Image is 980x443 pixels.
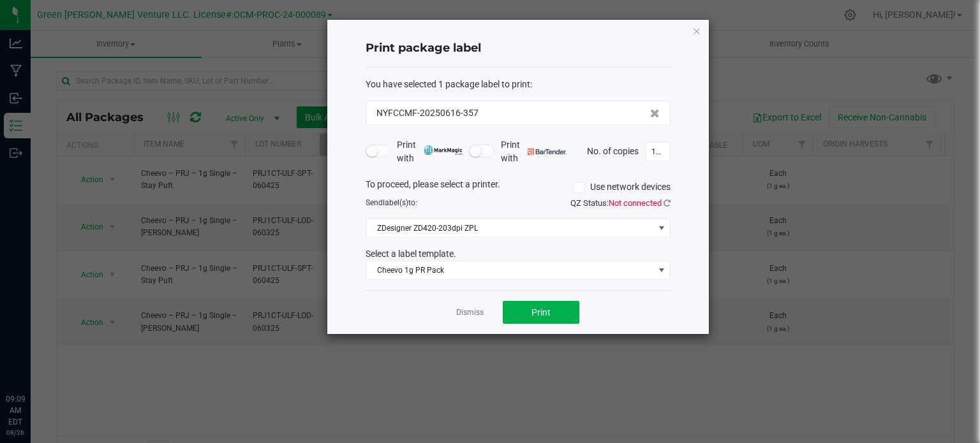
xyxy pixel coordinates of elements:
img: mark_magic_cybra.png [424,145,463,155]
span: NYFCCMF-20250616-357 [376,106,479,120]
iframe: Resource center [13,341,51,379]
span: Send to: [366,198,417,207]
div: : [366,78,671,91]
span: You have selected 1 package label to print [366,79,530,89]
a: Dismiss [456,307,484,318]
img: bartender.png [528,149,567,155]
div: To proceed, please select a printer. [356,178,680,197]
label: Use network devices [573,180,671,194]
button: Print [503,301,579,324]
span: Cheevo 1g PR Pack [366,261,654,279]
span: Not connected [609,198,662,208]
span: QZ Status: [570,198,671,208]
span: Print with [501,138,567,165]
h4: Print package label [366,40,671,57]
span: No. of copies [587,145,639,156]
iframe: Resource center unread badge [38,339,53,354]
span: Print with [397,138,463,165]
span: ZDesigner ZD420-203dpi ZPL [366,219,654,237]
span: label(s) [383,198,408,207]
span: Print [531,307,551,317]
div: Select a label template. [356,247,680,261]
